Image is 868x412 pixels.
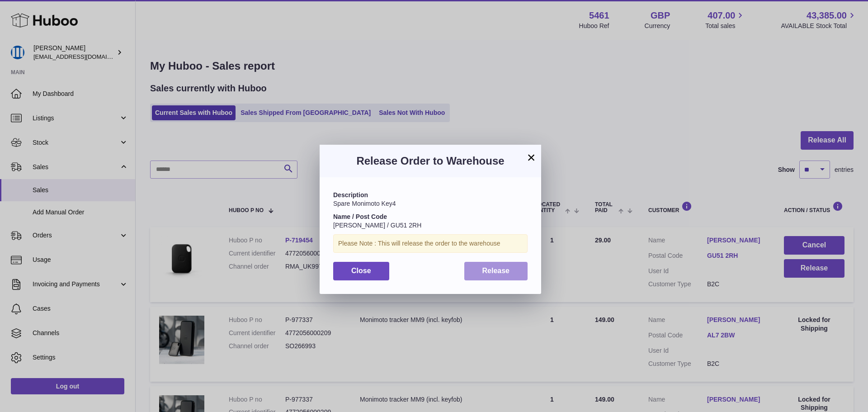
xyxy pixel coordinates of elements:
[333,234,528,253] div: Please Note : This will release the order to the warehouse
[333,213,387,220] strong: Name / Post Code
[351,267,371,275] span: Close
[333,200,396,207] span: Spare Monimoto Key4
[333,191,368,199] strong: Description
[333,262,389,280] button: Close
[333,154,528,168] h3: Release Order to Warehouse
[333,222,421,229] span: [PERSON_NAME] / GU51 2RH
[526,152,537,163] button: ×
[482,267,510,275] span: Release
[464,262,528,280] button: Release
